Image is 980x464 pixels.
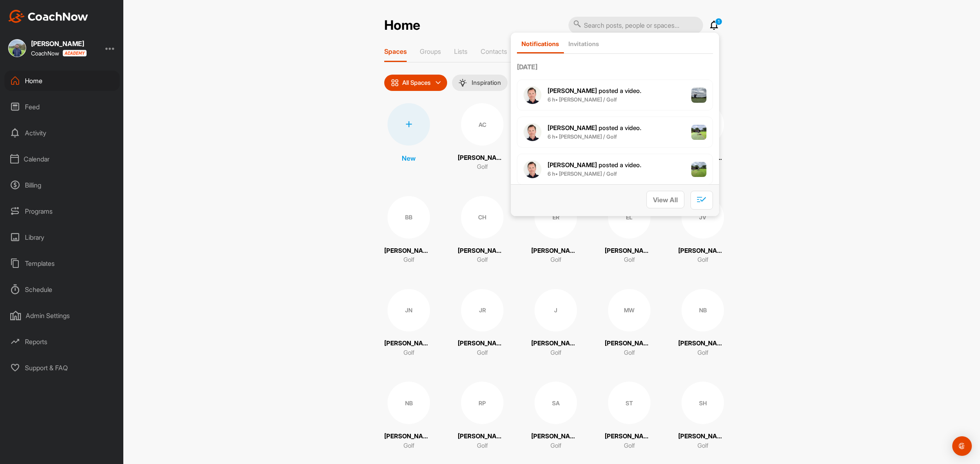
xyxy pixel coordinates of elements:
a: JN[PERSON_NAME]Golf [384,289,433,358]
p: [PERSON_NAME] [458,153,507,163]
div: Reports [4,331,120,352]
h2: Home [384,18,420,33]
b: 6 h • [PERSON_NAME] / Golf [548,170,617,177]
p: Golf [624,441,635,451]
div: Schedule [4,279,120,300]
b: 6 h • [PERSON_NAME] / Golf [548,96,617,103]
p: Golf [477,441,488,451]
p: Contacts [481,47,507,55]
a: SH[PERSON_NAME]Golf [678,382,727,450]
div: Admin Settings [4,305,120,326]
div: EL [608,196,650,239]
div: MW [608,289,650,331]
img: CoachNow acadmey [62,50,87,57]
img: user avatar [523,86,541,104]
p: Golf [550,255,561,265]
div: SA [535,382,577,424]
p: Golf [477,348,488,358]
div: Open Intercom Messenger [952,436,972,456]
p: Invitations [568,40,599,48]
p: [PERSON_NAME] [605,246,654,256]
div: JV [682,196,724,239]
a: ER[PERSON_NAME]Golf [531,196,580,265]
p: New [402,153,416,163]
div: [PERSON_NAME] [31,40,87,47]
p: 1 [715,18,722,25]
div: CH [461,196,503,239]
span: posted a video . [548,124,641,132]
div: NB [682,289,724,331]
img: user avatar [523,123,541,141]
img: post image [691,125,707,140]
a: EL[PERSON_NAME]Golf [605,196,654,265]
p: Golf [624,348,635,358]
p: Golf [697,348,708,358]
a: NB[PERSON_NAME]Golf [384,382,433,450]
div: J [535,289,577,331]
a: NB[PERSON_NAME]Golf [678,289,727,358]
div: Templates [4,253,120,274]
p: [PERSON_NAME] [678,246,727,256]
input: Search posts, people or spaces... [568,17,703,34]
p: Golf [403,348,414,358]
div: Calendar [4,149,120,169]
div: Feed [4,97,120,117]
p: [PERSON_NAME] [458,432,507,441]
a: SA[PERSON_NAME]Golf [531,382,580,450]
p: [PERSON_NAME] [531,432,580,441]
img: user avatar [523,160,541,178]
a: J[PERSON_NAME]Golf [531,289,580,358]
p: Golf [477,162,488,172]
button: View All [646,191,684,208]
p: Golf [403,441,414,451]
p: Lists [454,47,468,55]
img: square_e7f01a7cdd3d5cba7fa3832a10add056.jpg [8,39,26,57]
img: CoachNow [8,10,88,23]
div: Support & FAQ [4,358,120,378]
p: [PERSON_NAME] [384,246,433,256]
div: AC [461,103,503,146]
img: post image [691,162,707,177]
p: Golf [477,255,488,265]
img: menuIcon [459,79,467,87]
p: Inspiration [472,80,501,86]
p: [PERSON_NAME] [678,339,727,348]
p: [PERSON_NAME] [678,432,727,441]
div: JR [461,289,503,331]
p: [PERSON_NAME] [605,432,654,441]
p: [PERSON_NAME] [384,432,433,441]
a: RP[PERSON_NAME]Golf [458,382,507,450]
img: icon [391,79,399,87]
div: ER [535,196,577,239]
a: MW[PERSON_NAME]Golf [605,289,654,358]
div: SH [682,382,724,424]
label: [DATE] [517,62,713,72]
p: [PERSON_NAME] [458,246,507,256]
p: Golf [403,255,414,265]
div: CoachNow [31,50,87,57]
p: Groups [420,47,441,55]
p: Golf [624,255,635,265]
a: JR[PERSON_NAME]Golf [458,289,507,358]
a: ST[PERSON_NAME]Golf [605,382,654,450]
div: Home [4,71,120,91]
b: [PERSON_NAME] [548,87,597,95]
div: Library [4,227,120,247]
p: Golf [697,441,708,451]
div: Billing [4,175,120,195]
p: [PERSON_NAME] [531,246,580,256]
a: JV[PERSON_NAME]Golf [678,196,727,265]
div: NB [388,382,430,424]
p: Notifications [521,40,559,48]
p: All Spaces [402,80,431,86]
p: Spaces [384,47,407,55]
p: [PERSON_NAME] [458,339,507,348]
b: [PERSON_NAME] [548,124,597,132]
b: 6 h • [PERSON_NAME] / Golf [548,133,617,140]
p: Golf [697,255,708,265]
div: ST [608,382,650,424]
div: RP [461,382,503,424]
p: Golf [550,441,561,451]
p: Golf [550,348,561,358]
p: [PERSON_NAME] [384,339,433,348]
